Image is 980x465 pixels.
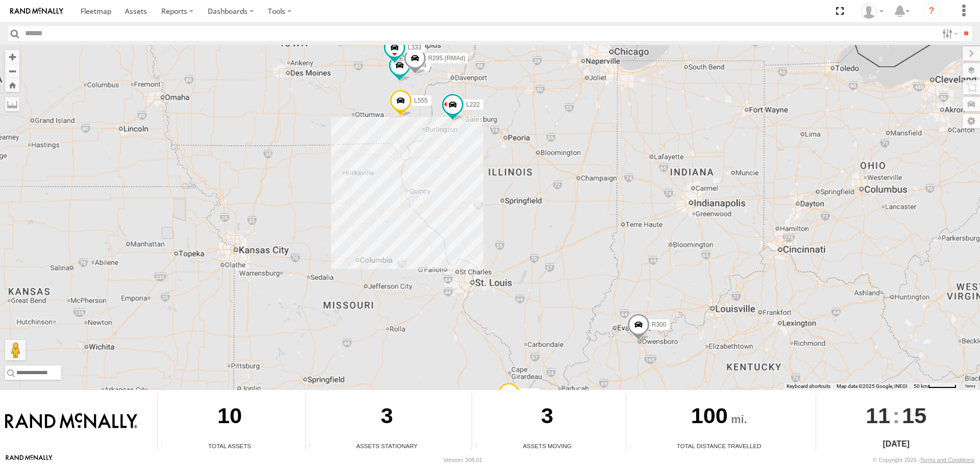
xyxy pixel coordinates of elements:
label: Measure [5,97,19,111]
div: Total Distance Travelled [626,442,812,450]
label: Map Settings [963,114,980,128]
div: Total number of Enabled Assets [158,443,173,450]
span: L444 [413,62,427,69]
button: Map Scale: 50 km per 52 pixels [911,383,960,390]
button: Zoom Home [5,78,19,92]
span: R295 (RMAd) [428,55,465,62]
span: L222 [466,101,480,108]
img: rand-logo.svg [10,8,63,15]
div: 100 [626,394,812,442]
span: 50 km [914,383,928,389]
a: Terms (opens in new tab) [965,384,975,388]
div: © Copyright 2025 - [873,457,974,463]
button: Zoom out [5,64,19,78]
span: R300 [652,321,667,328]
span: L555 [414,97,428,104]
div: 3 [472,394,622,442]
a: Visit our Website [6,455,53,465]
img: Rand McNally [5,413,137,430]
div: 3 [306,394,468,442]
div: [DATE] [816,438,976,450]
span: 15 [902,394,926,437]
div: Assets Moving [472,442,622,450]
i: ? [923,3,940,19]
div: Total number of assets current stationary. [306,443,321,450]
button: Keyboard shortcuts [787,383,830,390]
div: Assets Stationary [306,442,468,450]
button: Drag Pegman onto the map to open Street View [5,340,26,360]
div: 10 [158,394,302,442]
a: Terms and Conditions [920,457,974,463]
div: : [816,394,976,437]
span: Map data ©2025 Google, INEGI [837,383,908,389]
label: Search Filter Options [938,26,960,41]
div: Version: 308.01 [444,457,482,463]
span: L333 [408,44,422,51]
div: Total number of assets current in transit. [472,443,487,450]
div: Brian Wooldridge [857,4,887,19]
div: Total Assets [158,442,302,450]
div: Total distance travelled by all assets within specified date range and applied filters [626,443,642,450]
button: Zoom in [5,50,19,64]
span: 11 [866,394,890,437]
